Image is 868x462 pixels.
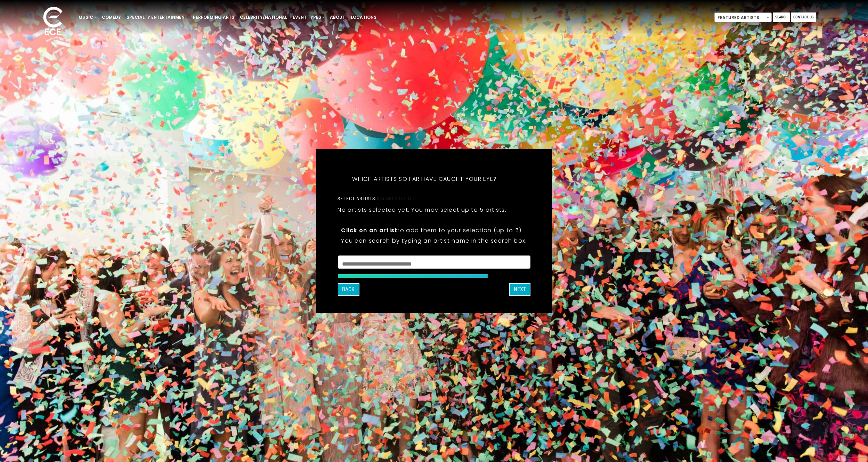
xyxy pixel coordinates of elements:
a: Event Types [290,11,327,23]
a: Performing Arts [190,11,237,23]
a: Locations [348,11,379,23]
p: No artists selected yet. You may select up to 5 artists. [338,205,506,214]
button: Back [338,283,359,296]
h5: Which artists so far have caught your eye? [338,167,511,192]
label: Select artists [338,195,411,202]
a: Comedy [99,11,124,23]
a: Music [76,11,99,23]
span: Featured Artists [714,12,772,22]
a: Contact Us [791,12,816,22]
a: Search [773,12,790,22]
button: Next [509,283,530,296]
p: You can search by typing an artist name in the search box. [341,236,527,245]
a: Specialty Entertainment [124,11,190,23]
span: Featured Artists [715,13,771,23]
img: ece_new_logo_whitev2-1.png [35,5,70,39]
p: to add them to your selection (up to 5). [341,226,527,235]
span: (0/5 selected) [375,196,411,201]
a: About [327,11,348,23]
a: Celebrity/National [237,11,290,23]
strong: Click on an artist [341,226,397,234]
textarea: Search [342,260,526,266]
